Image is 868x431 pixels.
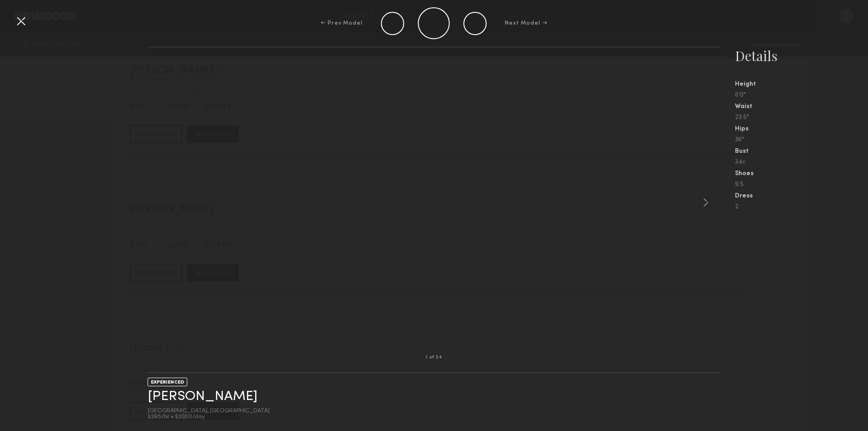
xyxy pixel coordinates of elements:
[735,81,868,88] div: Height
[735,47,868,65] div: Details
[735,92,868,99] div: 6'0"
[148,378,187,386] div: EXPERIENCED
[505,19,547,27] div: Next Model →
[426,355,442,360] div: 1 of 24
[735,193,868,199] div: Dress
[735,126,868,132] div: Hips
[735,204,868,210] div: 2
[735,104,868,110] div: Waist
[735,159,868,166] div: 34c
[735,182,868,188] div: 9.5
[148,408,270,414] div: [GEOGRAPHIC_DATA], [GEOGRAPHIC_DATA]
[148,414,270,420] div: $265/hr • $2000/day
[735,171,868,177] div: Shoes
[735,137,868,143] div: 36"
[735,148,868,155] div: Bust
[321,19,363,27] div: ← Prev Model
[735,114,868,121] div: 23.5"
[148,389,257,404] a: [PERSON_NAME]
